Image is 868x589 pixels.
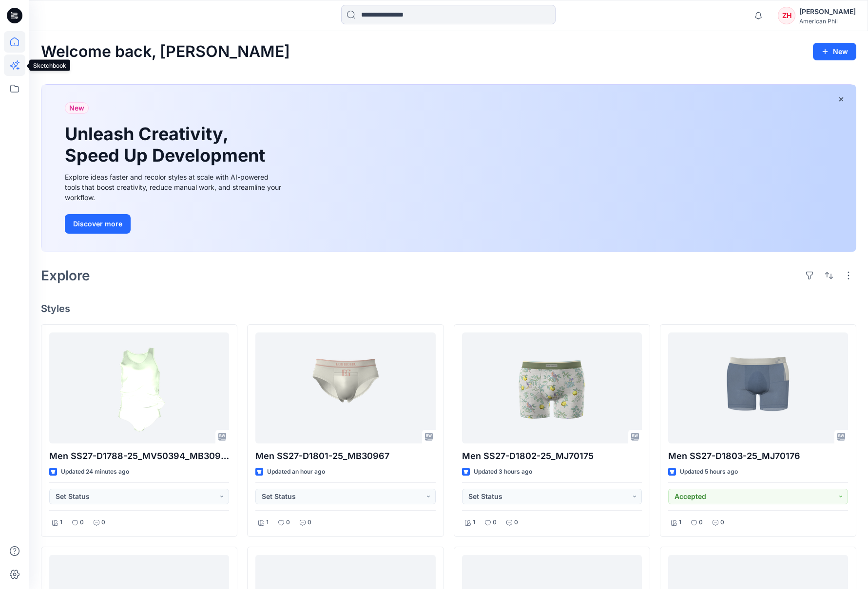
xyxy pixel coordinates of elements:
button: New [813,43,856,60]
div: [PERSON_NAME] [799,6,856,18]
p: 1 [679,517,681,528]
p: Updated 24 minutes ago [61,467,129,477]
p: 0 [308,517,311,528]
p: 0 [493,517,497,528]
p: 0 [699,517,703,528]
p: 0 [101,517,105,528]
p: Updated 3 hours ago [474,467,532,477]
p: Men SS27-D1788-25_MV50394_MB30940 [49,449,229,463]
p: 0 [286,517,290,528]
p: Men SS27-D1803-25_MJ70176 [668,449,848,463]
p: Men SS27-D1802-25_MJ70175 [462,449,642,463]
p: Updated an hour ago [267,467,325,477]
p: Men SS27-D1801-25_MB30967 [255,449,435,463]
span: New [69,102,84,114]
h4: Styles [41,303,856,314]
p: 0 [720,517,724,528]
h2: Explore [41,268,90,283]
h2: Welcome back, [PERSON_NAME] [41,43,290,61]
a: Men SS27-D1788-25_MV50394_MB30940 [49,332,229,443]
p: Updated 5 hours ago [680,467,738,477]
p: 1 [266,517,269,528]
div: Explore ideas faster and recolor styles at scale with AI-powered tools that boost creativity, red... [65,172,284,202]
p: 0 [80,517,84,528]
h1: Unleash Creativity, Speed Up Development [65,124,270,166]
a: Men SS27-D1801-25_MB30967 [255,332,435,443]
div: American Phil [799,18,856,25]
a: Men SS27-D1802-25_MJ70175 [462,332,642,443]
div: ZH [778,7,795,24]
button: Discover more [65,214,131,234]
a: Discover more [65,214,284,234]
p: 0 [514,517,518,528]
p: 1 [473,517,475,528]
a: Men SS27-D1803-25_MJ70176 [668,332,848,443]
p: 1 [60,517,62,528]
